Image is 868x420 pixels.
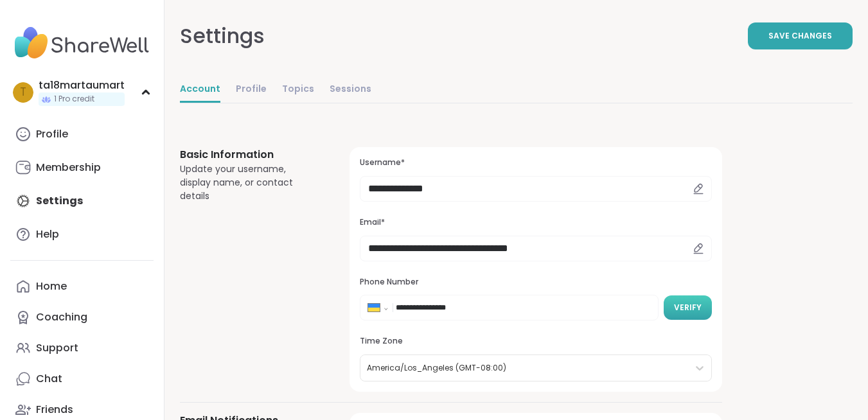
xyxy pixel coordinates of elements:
[10,363,154,394] a: Chat
[180,147,319,162] h3: Basic Information
[20,84,26,101] span: t
[10,119,154,150] a: Profile
[10,333,154,363] a: Support
[360,277,712,288] h3: Phone Number
[54,94,94,105] span: 1 Pro credit
[36,341,78,355] div: Support
[180,77,220,103] a: Account
[10,302,154,333] a: Coaching
[674,302,702,313] span: Verify
[360,336,712,347] h3: Time Zone
[282,77,314,103] a: Topics
[39,78,125,92] div: ta18martaumart
[180,162,319,203] div: Update your username, display name, or contact details
[36,161,101,175] div: Membership
[236,77,267,103] a: Profile
[180,21,265,51] div: Settings
[36,127,68,141] div: Profile
[768,30,832,42] span: Save Changes
[36,372,62,386] div: Chat
[36,403,73,417] div: Friends
[10,271,154,302] a: Home
[36,227,59,241] div: Help
[10,152,154,183] a: Membership
[36,279,67,293] div: Home
[748,22,853,49] button: Save Changes
[36,310,87,324] div: Coaching
[330,77,371,103] a: Sessions
[360,217,712,228] h3: Email*
[10,219,154,250] a: Help
[10,21,154,66] img: ShareWell Nav Logo
[664,295,712,320] button: Verify
[360,157,712,168] h3: Username*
